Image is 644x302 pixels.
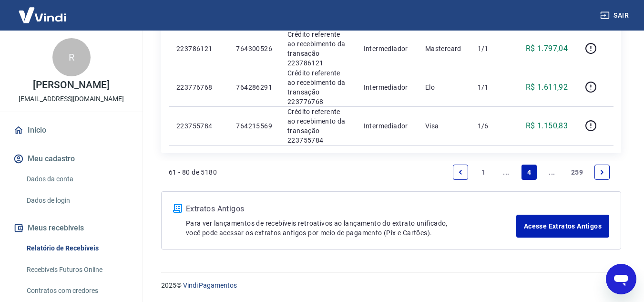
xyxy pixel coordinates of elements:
a: Previous page [453,165,468,180]
a: Jump backward [499,165,514,180]
p: Intermediador [364,83,410,92]
a: Page 1 [476,165,491,180]
p: Elo [425,83,462,92]
p: Crédito referente ao recebimento da transação 223755784 [287,107,348,145]
div: R [52,38,91,76]
p: [PERSON_NAME] [33,80,109,90]
a: Next page [594,165,610,180]
iframe: Botão para abrir a janela de mensagens [606,264,636,294]
p: Crédito referente ao recebimento da transação 223776768 [287,68,348,106]
p: 764286291 [236,83,272,92]
a: Relatório de Recebíveis [23,239,131,258]
img: Vindi [11,0,73,30]
p: Intermediador [364,44,410,53]
p: Mastercard [425,44,462,53]
button: Meus recebíveis [11,218,131,239]
ul: Pagination [449,161,613,184]
p: 223755784 [176,121,221,131]
a: Contratos com credores [23,281,131,301]
p: 223786121 [176,44,221,53]
p: R$ 1.797,04 [526,43,568,54]
a: Dados de login [23,191,131,210]
a: Acesse Extratos Antigos [516,215,609,238]
p: R$ 1.611,92 [526,82,568,93]
a: Page 259 [567,165,587,180]
a: Vindi Pagamentos [183,281,237,289]
a: Início [11,120,131,141]
p: Visa [425,121,462,131]
p: 1/1 [478,83,506,92]
p: Extratos Antigos [186,203,516,215]
p: R$ 1.150,83 [526,120,568,132]
p: 764215569 [236,121,272,131]
p: Intermediador [364,121,410,131]
p: 61 - 80 de 5180 [169,167,217,177]
p: 1/1 [478,44,506,53]
a: Recebíveis Futuros Online [23,260,131,280]
p: Crédito referente ao recebimento da transação 223786121 [287,30,348,68]
p: 2025 © [161,281,621,291]
p: 764300526 [236,44,272,53]
a: Dados da conta [23,169,131,189]
p: Para ver lançamentos de recebíveis retroativos ao lançamento do extrato unificado, você pode aces... [186,219,516,238]
p: 1/6 [478,121,506,131]
a: Page 4 is your current page [521,165,537,180]
button: Meu cadastro [11,148,131,169]
p: [EMAIL_ADDRESS][DOMAIN_NAME] [19,94,124,104]
img: ícone [173,204,182,213]
button: Sair [598,7,633,24]
a: Jump forward [544,165,560,180]
p: 223776768 [176,83,221,92]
